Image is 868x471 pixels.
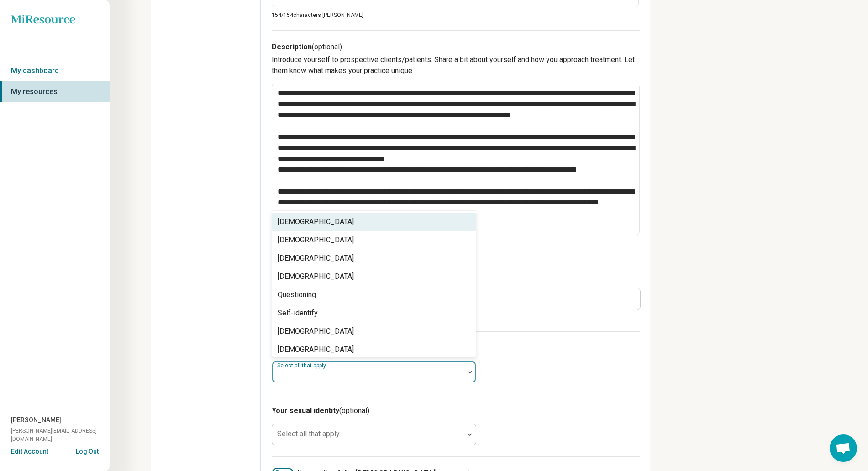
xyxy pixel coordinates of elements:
[277,429,340,438] label: Select all that apply
[278,344,354,355] div: [DEMOGRAPHIC_DATA]
[278,289,316,300] div: Questioning
[278,253,354,264] div: [DEMOGRAPHIC_DATA]
[278,216,354,227] div: [DEMOGRAPHIC_DATA]
[278,271,354,282] div: [DEMOGRAPHIC_DATA]
[277,362,328,369] label: Select all that apply
[272,54,640,76] p: Introduce yourself to prospective clients/patients. Share a bit about yourself and how you approa...
[339,406,369,415] span: (optional)
[278,326,354,337] div: [DEMOGRAPHIC_DATA]
[272,405,640,416] h3: Your sexual identity
[312,42,342,51] span: (optional)
[272,42,640,52] h3: Description
[278,308,318,319] div: Self-identify
[11,447,48,456] button: Edit Account
[278,235,354,246] div: [DEMOGRAPHIC_DATA]
[11,415,61,425] span: [PERSON_NAME]
[11,427,110,443] span: [PERSON_NAME][EMAIL_ADDRESS][DOMAIN_NAME]
[830,434,857,462] div: Open chat
[76,447,99,454] button: Log Out
[272,11,640,19] p: 154/ 154 characters [PERSON_NAME]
